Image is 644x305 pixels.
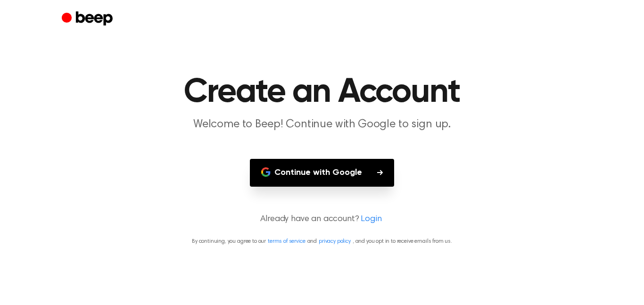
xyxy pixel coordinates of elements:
button: Continue with Google [250,159,394,187]
a: privacy policy [319,239,351,244]
p: Welcome to Beep! Continue with Google to sign up. [141,117,503,132]
a: Beep [62,10,115,28]
h1: Create an Account [81,75,563,109]
a: Login [361,213,381,226]
p: Already have an account? [11,213,633,226]
a: terms of service [268,239,305,244]
p: By continuing, you agree to our and , and you opt in to receive emails from us. [11,237,633,246]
